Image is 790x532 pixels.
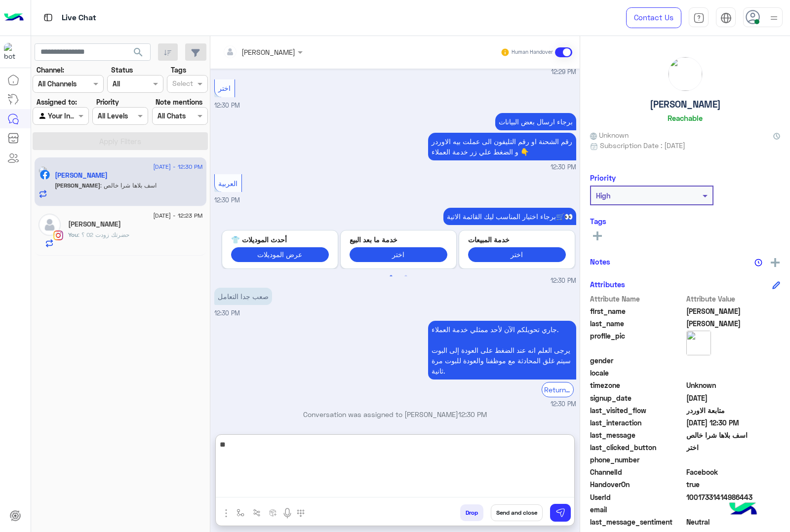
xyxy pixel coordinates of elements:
[590,393,684,403] span: signup_date
[686,430,781,440] span: اسف بلاها شرا خالص
[686,492,781,502] span: 10017331414986443
[686,380,781,390] span: Unknown
[265,504,281,521] button: create order
[542,382,574,397] div: Return to Bot
[512,48,553,56] small: Human Handover
[590,217,780,226] h6: Tags
[42,11,54,24] img: tab
[269,509,277,517] img: create order
[686,479,781,490] span: true
[590,430,684,440] span: last_message
[386,271,396,281] button: 1 of 2
[68,231,78,238] span: You
[590,455,684,465] span: phone_number
[590,318,684,329] span: last_name
[590,280,625,289] h6: Attributes
[249,504,265,521] button: Trigger scenario
[39,214,61,236] img: defaultAdmin.png
[111,65,133,75] label: Status
[214,288,272,305] p: 16/9/2025, 12:30 PM
[37,65,64,75] label: Channel:
[686,318,781,329] span: عامر
[4,7,24,28] img: Logo
[468,234,566,245] p: خدمة المبيعات
[55,182,100,189] span: [PERSON_NAME]
[551,68,576,77] span: 12:29 PM
[214,409,576,419] p: Conversation was assigned to [PERSON_NAME]
[590,130,629,140] span: Unknown
[590,405,684,416] span: last_visited_flow
[726,493,760,527] img: hulul-logo.png
[428,133,576,160] p: 16/9/2025, 12:30 PM
[686,504,781,515] span: null
[590,442,684,453] span: last_clicked_button
[132,46,144,58] span: search
[686,405,781,416] span: متابعة الاوردر
[491,504,543,521] button: Send and close
[754,259,762,266] img: notes
[68,220,121,228] h5: Zeyad Alaa
[686,455,781,465] span: null
[590,492,684,502] span: UserId
[33,132,208,150] button: Apply Filters
[626,7,681,28] a: Contact Us
[686,331,711,355] img: picture
[668,114,703,122] h6: Reachable
[460,504,483,521] button: Drop
[4,43,22,61] img: 713415422032625
[350,247,447,262] button: اختر
[214,196,240,204] span: 12:30 PM
[350,234,447,245] p: خدمة ما بعد البيع
[590,380,684,390] span: timezone
[771,258,780,267] img: add
[551,400,576,409] span: 12:30 PM
[686,517,781,527] span: 0
[686,294,781,304] span: Attribute Value
[40,170,50,180] img: Facebook
[720,12,732,24] img: tab
[600,140,685,151] span: Subscription Date : [DATE]
[281,507,293,519] img: send voice note
[96,97,119,107] label: Priority
[218,84,231,92] span: اختر
[171,78,193,91] div: Select
[297,509,305,517] img: make a call
[686,306,781,316] span: احمد
[686,467,781,477] span: 0
[590,418,684,428] span: last_interaction
[458,410,487,418] span: 12:30 PM
[686,418,781,428] span: 2025-09-16T09:30:44.547Z
[233,504,249,521] button: select flow
[686,355,781,366] span: null
[126,43,151,65] button: search
[590,294,684,304] span: Attribute Name
[401,271,411,281] button: 2 of 2
[693,12,705,24] img: tab
[53,230,63,240] img: Instagram
[551,163,576,172] span: 12:30 PM
[590,257,610,266] h6: Notes
[153,162,202,171] span: [DATE] - 12:30 PM
[590,517,684,527] span: last_message_sentiment
[214,309,240,317] span: 12:30 PM
[686,368,781,378] span: null
[62,11,96,25] p: Live Chat
[590,368,684,378] span: locale
[220,507,232,519] img: send attachment
[555,508,565,518] img: send message
[590,504,684,515] span: email
[55,171,108,180] h5: احمد عامر
[686,442,781,453] span: اختر
[551,276,576,286] span: 12:30 PM
[590,479,684,490] span: HandoverOn
[253,509,261,517] img: Trigger scenario
[590,355,684,366] span: gender
[37,97,77,107] label: Assigned to:
[218,179,237,188] span: العربية
[156,97,202,107] label: Note mentions
[237,509,244,517] img: select flow
[39,166,47,175] img: picture
[100,182,157,189] span: اسف بلاها شرا خالص
[590,306,684,316] span: first_name
[443,208,576,225] p: 16/9/2025, 12:30 PM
